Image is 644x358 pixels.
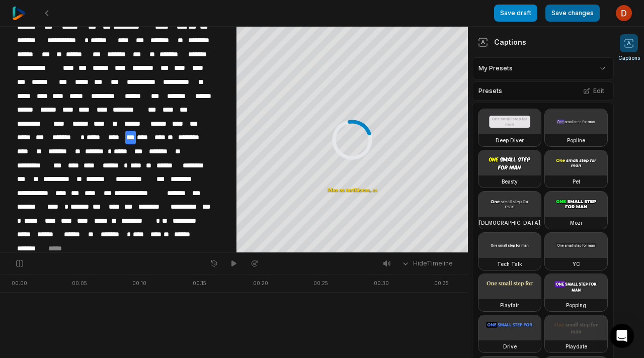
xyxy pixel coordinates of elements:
div: Presets [472,81,614,101]
div: Captions [478,37,526,47]
h3: Playdate [566,342,587,350]
h3: Popping [566,301,586,309]
button: Captions [618,34,640,62]
h3: Tech Talk [497,260,522,268]
span: Captions [618,54,640,62]
h3: Playfair [500,301,519,309]
h3: Popline [567,136,585,144]
div: My Presets [472,57,614,79]
button: Save changes [545,5,600,22]
h3: [DEMOGRAPHIC_DATA] [479,219,540,227]
img: reap [12,7,26,20]
button: HideTimeline [398,256,456,271]
h3: Deep Diver [496,136,524,144]
h3: Beasty [502,177,518,186]
h3: Pet [573,177,580,186]
h3: YC [573,260,580,268]
h3: Drive [503,342,517,350]
button: Edit [580,84,607,98]
h3: Mozi [570,219,582,227]
button: Save draft [494,5,537,22]
div: Open Intercom Messenger [610,324,634,348]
